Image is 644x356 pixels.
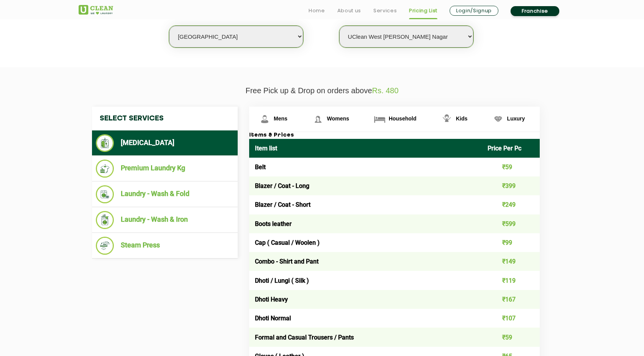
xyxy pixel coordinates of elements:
[249,271,482,290] td: Dhoti / Lungi ( Silk )
[373,112,386,126] img: Household
[96,211,114,229] img: Laundry - Wash & Iron
[511,6,559,16] a: Franchise
[249,176,482,195] td: Blazer / Coat - Long
[491,112,505,126] img: Luxury
[96,160,234,178] li: Premium Laundry Kg
[482,139,540,158] th: Price Per Pc
[96,211,234,229] li: Laundry - Wash & Iron
[372,86,399,95] span: Rs. 480
[373,6,397,15] a: Services
[482,158,540,176] td: ₹59
[440,112,453,126] img: Kids
[337,6,361,15] a: About us
[96,185,114,203] img: Laundry - Wash & Fold
[79,5,113,15] img: UClean Laundry and Dry Cleaning
[507,115,525,122] span: Luxury
[456,115,467,122] span: Kids
[327,115,349,122] span: Womens
[389,115,416,122] span: Household
[482,309,540,328] td: ₹107
[450,6,498,16] a: Login/Signup
[274,115,287,122] span: Mens
[96,134,114,152] img: Dry Cleaning
[311,112,325,126] img: Womens
[249,195,482,214] td: Blazer / Coat - Short
[249,158,482,176] td: Belt
[482,328,540,346] td: ₹59
[96,237,114,255] img: Steam Press
[409,6,437,15] a: Pricing List
[249,139,482,158] th: Item list
[79,86,565,95] p: Free Pick up & Drop on orders above
[249,328,482,346] td: Formal and Casual Trousers / Pants
[249,132,540,139] h3: Items & Prices
[249,290,482,309] td: Dhoti Heavy
[482,271,540,290] td: ₹119
[96,237,234,255] li: Steam Press
[482,195,540,214] td: ₹249
[482,176,540,195] td: ₹399
[482,233,540,252] td: ₹99
[482,290,540,309] td: ₹167
[249,309,482,328] td: Dhoti Normal
[96,160,114,178] img: Premium Laundry Kg
[309,6,325,15] a: Home
[96,134,234,152] li: [MEDICAL_DATA]
[96,185,234,203] li: Laundry - Wash & Fold
[249,214,482,233] td: Boots leather
[249,252,482,271] td: Combo - Shirt and Pant
[482,214,540,233] td: ₹599
[249,233,482,252] td: Cap ( Casual / Woolen )
[482,252,540,271] td: ₹149
[92,107,238,130] h4: Select Services
[258,112,271,126] img: Mens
